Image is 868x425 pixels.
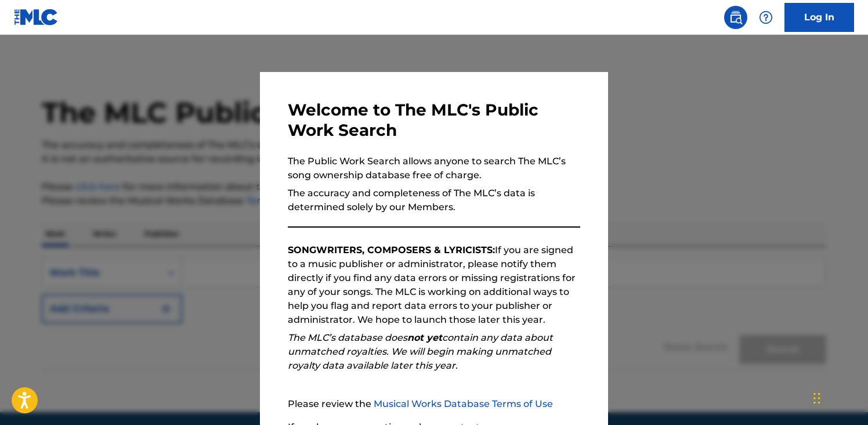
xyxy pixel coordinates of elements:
[288,100,580,141] h3: Welcome to The MLC's Public Work Search
[288,154,580,182] p: The Public Work Search allows anyone to search The MLC’s song ownership database free of charge.
[754,6,777,29] div: Help
[813,381,820,416] div: Drag
[288,244,495,255] strong: SONGWRITERS, COMPOSERS & LYRICISTS:
[374,398,553,409] a: Musical Works Database Terms of Use
[288,243,580,327] p: If you are signed to a music publisher or administrator, please notify them directly if you find ...
[729,10,743,24] img: search
[14,9,59,26] img: MLC Logo
[288,332,553,371] em: The MLC’s database does contain any data about unmatched royalties. We will begin making unmatche...
[288,397,580,411] p: Please review the
[288,186,580,214] p: The accuracy and completeness of The MLC’s data is determined solely by our Members.
[759,10,773,24] img: help
[784,3,854,32] a: Log In
[724,6,747,29] a: Public Search
[810,369,868,425] iframe: Chat Widget
[407,332,442,343] strong: not yet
